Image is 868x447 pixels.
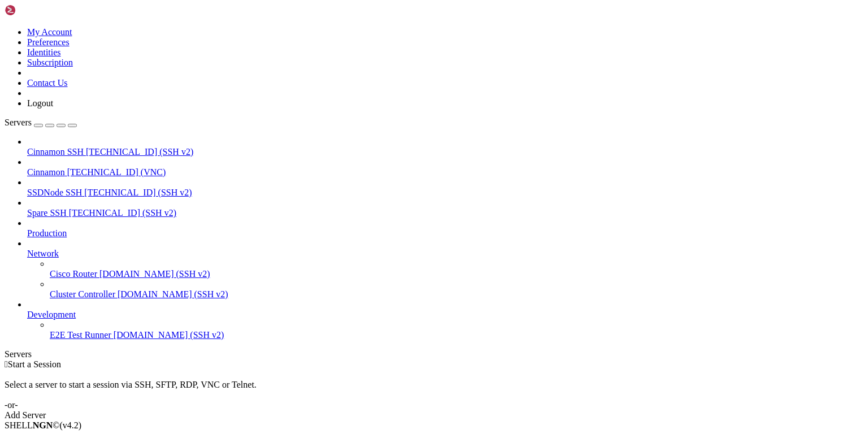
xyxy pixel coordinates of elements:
span: Cinnamon SSH [27,147,84,157]
li: Spare SSH [TECHNICAL_ID] (SSH v2) [27,198,863,218]
a: SSDNode SSH [TECHNICAL_ID] (SSH v2) [27,188,863,198]
li: Cinnamon SSH [TECHNICAL_ID] (SSH v2) [27,137,863,157]
img: Shellngn [5,5,70,16]
a: Cluster Controller [DOMAIN_NAME] (SSH v2) [50,289,863,300]
a: Spare SSH [TECHNICAL_ID] (SSH v2) [27,208,863,218]
span: 4.2.0 [60,420,82,430]
a: Servers [5,118,77,127]
a: E2E Test Runner [DOMAIN_NAME] (SSH v2) [50,330,863,340]
a: Cinnamon SSH [TECHNICAL_ID] (SSH v2) [27,147,863,157]
span: Start a Session [8,359,61,369]
a: Network [27,249,863,259]
a: Contact Us [27,78,68,88]
span: Network [27,249,59,258]
a: Preferences [27,37,70,47]
a: Identities [27,47,61,57]
span: [DOMAIN_NAME] (SSH v2) [118,289,228,299]
span: E2E Test Runner [50,330,111,340]
span: SSDNode SSH [27,188,82,197]
a: Logout [27,98,53,108]
li: Cisco Router [DOMAIN_NAME] (SSH v2) [50,259,863,279]
span: [TECHNICAL_ID] (SSH v2) [69,208,176,218]
b: NGN [33,420,53,430]
span:  [5,359,8,369]
li: SSDNode SSH [TECHNICAL_ID] (SSH v2) [27,177,863,198]
a: Subscription [27,58,73,67]
span: Cisco Router [50,269,97,279]
div: Servers [5,349,863,359]
li: Cluster Controller [DOMAIN_NAME] (SSH v2) [50,279,863,300]
span: [DOMAIN_NAME] (SSH v2) [99,269,210,279]
li: Cinnamon [TECHNICAL_ID] (VNC) [27,157,863,177]
span: Cluster Controller [50,289,115,299]
a: Cisco Router [DOMAIN_NAME] (SSH v2) [50,269,863,279]
span: Servers [5,118,32,127]
li: E2E Test Runner [DOMAIN_NAME] (SSH v2) [50,320,863,340]
li: Network [27,238,863,300]
a: Cinnamon [TECHNICAL_ID] (VNC) [27,167,863,177]
a: My Account [27,27,72,37]
span: Production [27,228,67,238]
span: Development [27,310,76,319]
span: Spare SSH [27,208,67,218]
span: SHELL © [5,420,81,430]
li: Development [27,300,863,340]
span: [TECHNICAL_ID] (SSH v2) [86,147,193,157]
a: Production [27,228,863,238]
span: [TECHNICAL_ID] (SSH v2) [84,188,192,197]
div: Select a server to start a session via SSH, SFTP, RDP, VNC or Telnet. -or- [5,370,863,410]
div: Add Server [5,410,863,420]
span: Cinnamon [27,167,65,177]
span: [DOMAIN_NAME] (SSH v2) [114,330,224,340]
span: [TECHNICAL_ID] (VNC) [67,167,166,177]
li: Production [27,218,863,238]
a: Development [27,310,863,320]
